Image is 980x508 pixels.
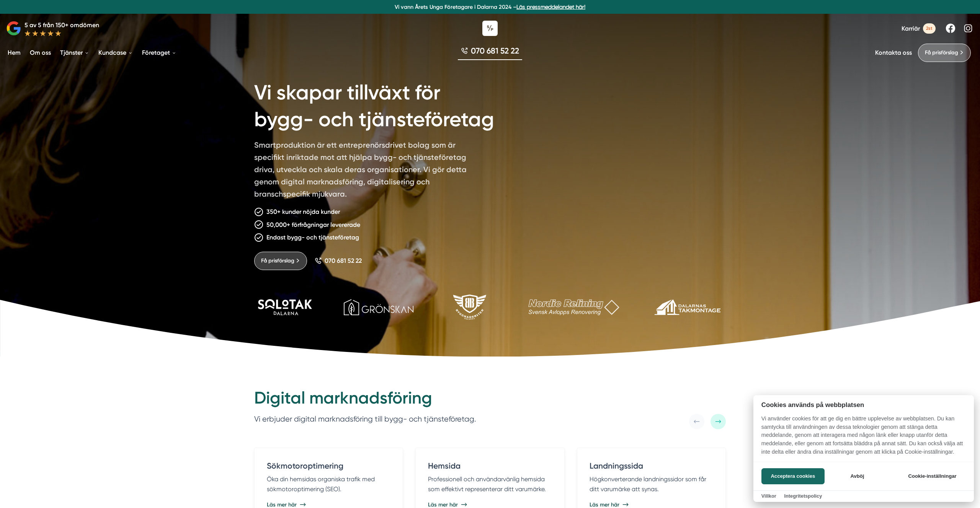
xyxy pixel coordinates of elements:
a: Integritetspolicy [784,493,822,499]
button: Cookie-inställningar [899,468,966,484]
a: Villkor [761,493,776,499]
button: Avböj [827,468,888,484]
h2: Cookies används på webbplatsen [753,401,974,409]
p: Vi använder cookies för att ge dig en bättre upplevelse av webbplatsen. Du kan samtycka till anvä... [753,415,974,461]
button: Acceptera cookies [761,468,825,484]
